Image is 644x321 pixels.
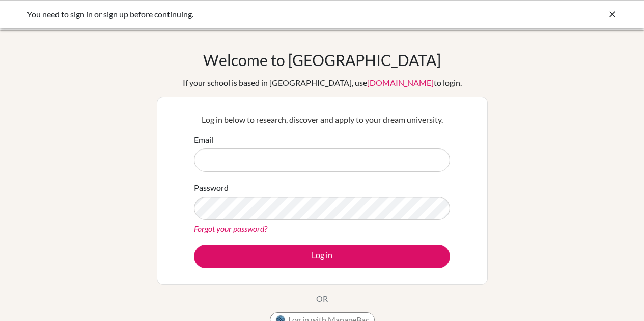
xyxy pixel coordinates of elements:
[194,182,229,194] label: Password
[203,51,441,69] h1: Welcome to [GEOGRAPHIC_DATA]
[367,78,434,87] a: [DOMAIN_NAME]
[194,223,267,233] a: Forgot your password?
[183,77,462,89] div: If your school is based in [GEOGRAPHIC_DATA], use to login.
[27,8,465,20] div: You need to sign in or sign up before continuing.
[194,134,213,146] label: Email
[194,114,450,126] p: Log in below to research, discover and apply to your dream university.
[194,245,450,268] button: Log in
[316,293,328,305] p: OR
